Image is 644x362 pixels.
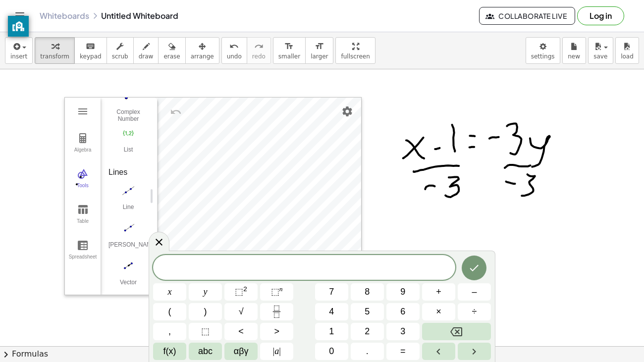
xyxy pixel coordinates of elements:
[108,166,142,178] div: Lines
[108,146,148,160] div: List
[400,305,405,318] span: 6
[422,303,455,320] button: Times
[153,283,186,301] button: x
[108,220,148,256] button: Ray. Select starting point, then point on ray
[67,147,99,161] div: Algebra
[462,256,486,280] button: Done
[108,87,148,123] button: Complex Number. Select position
[593,53,607,60] span: save
[243,285,247,293] sup: 2
[329,305,334,318] span: 4
[458,343,491,360] button: Right arrow
[112,53,128,60] span: scrub
[167,103,185,121] button: Undo
[185,37,219,64] button: arrange
[458,303,491,320] button: Divide
[329,345,334,358] span: 0
[153,323,186,340] button: ,
[189,343,222,360] button: Alphabet
[227,53,242,60] span: undo
[12,8,28,24] button: Toggle navigation
[458,283,491,301] button: Minus
[422,323,491,340] button: Backspace
[479,7,575,25] button: Collaborate Live
[315,323,348,340] button: 1
[67,218,99,232] div: Table
[158,98,361,295] canvas: Graphics View 1
[386,283,420,301] button: 9
[422,343,455,360] button: Left arrow
[86,41,95,52] i: keyboard
[422,283,455,301] button: Plus
[531,53,555,60] span: settings
[472,305,477,318] span: ÷
[526,37,560,64] button: settings
[621,53,634,60] span: load
[386,323,420,340] button: 3
[279,346,281,356] span: |
[273,346,275,356] span: |
[235,287,243,297] span: ⬚
[40,53,69,60] span: transform
[234,345,249,358] span: αβγ
[204,305,207,318] span: )
[305,37,333,64] button: format_sizelarger
[341,53,370,60] span: fullscreen
[133,37,159,64] button: draw
[335,37,375,64] button: fullscreen
[77,105,89,117] img: Main Menu
[108,108,148,122] div: Complex Number
[338,103,356,120] button: Settings
[10,53,27,60] span: insert
[400,345,406,358] span: =
[329,325,334,338] span: 1
[64,97,362,295] div: Graphing Calculator
[400,325,405,338] span: 3
[108,258,148,293] button: Vector. Select starting point, then end point
[386,303,420,320] button: 6
[204,285,208,299] span: y
[568,53,580,60] span: new
[577,6,624,25] button: Log in
[273,345,281,358] span: a
[273,37,306,64] button: format_sizesmaller
[229,41,239,52] i: undo
[365,285,370,299] span: 8
[224,283,258,301] button: Squared
[168,325,171,338] span: ,
[487,11,567,20] span: Collaborate Live
[168,285,172,299] span: x
[562,37,586,64] button: new
[80,53,102,60] span: keypad
[260,323,293,340] button: Greater than
[239,305,244,318] span: √
[311,53,328,60] span: larger
[351,343,384,360] button: .
[224,303,258,320] button: Square root
[191,53,214,60] span: arrange
[108,204,148,217] div: Line
[198,345,213,358] span: abc
[153,343,186,360] button: Functions
[315,343,348,360] button: 0
[315,41,324,52] i: format_size
[252,53,266,60] span: redo
[260,343,293,360] button: Absolute value
[366,345,369,358] span: .
[8,16,29,37] button: privacy banner
[315,303,348,320] button: 4
[74,37,107,64] button: keyboardkeypad
[189,323,222,340] button: Placeholder
[35,37,75,64] button: transform
[365,325,370,338] span: 2
[238,325,244,338] span: <
[163,53,180,60] span: erase
[108,241,148,255] div: [PERSON_NAME]
[189,283,222,301] button: y
[67,254,99,268] div: Spreadsheet
[365,305,370,318] span: 5
[158,37,185,64] button: erase
[107,37,134,64] button: scrub
[436,305,441,318] span: ×
[472,285,477,299] span: –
